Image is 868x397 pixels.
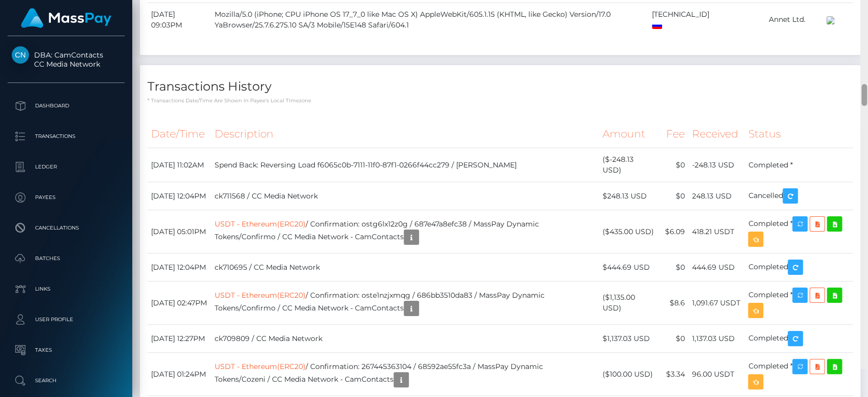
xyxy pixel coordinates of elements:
a: Cancellations [8,215,125,241]
td: $0 [657,253,688,281]
a: Payees [8,185,125,210]
a: Taxes [8,337,125,363]
td: ($1,135.00 USD) [599,281,657,325]
td: ck709809 / CC Media Network [211,325,600,353]
a: Transactions [8,124,125,149]
p: Taxes [12,343,121,358]
a: USDT - Ethereum(ERC20) [215,291,306,300]
a: Dashboard [8,93,125,119]
a: USDT - Ethereum(ERC20) [215,362,306,371]
td: / Confirmation: ostg6lx12z0g / 687e47a8efc38 / MassPay Dynamic Tokens/Confirmo / CC Media Network... [211,210,600,253]
p: * Transactions date/time are shown in payee's local timezone [147,97,853,104]
th: Fee [657,120,688,148]
th: Description [211,120,600,148]
h4: Transactions History [147,78,853,96]
td: Completed * [744,353,853,396]
p: Transactions [12,129,121,144]
td: ck710695 / CC Media Network [211,253,600,281]
td: Mozilla/5.0 (iPhone; CPU iPhone OS 17_7_0 like Mac OS X) AppleWebKit/605.1.15 (KHTML, like Gecko)... [211,3,648,37]
td: Completed * [744,148,853,182]
th: Received [688,120,744,148]
td: 1,091.67 USDT [688,281,744,325]
td: / Confirmation: oste1nzjxmqg / 686bb3510da83 / MassPay Dynamic Tokens/Confirmo / CC Media Network... [211,281,600,325]
p: Cancellations [12,220,121,236]
td: Cancelled [744,182,853,210]
p: User Profile [12,312,121,327]
p: Batches [12,251,121,266]
td: $3.34 [657,353,688,396]
p: Search [12,373,121,388]
td: ($100.00 USD) [599,353,657,396]
td: $0 [657,148,688,182]
span: DBA: CamContacts CC Media Network [8,50,125,69]
td: [DATE] 02:47PM [147,281,211,325]
td: ($435.00 USD) [599,210,657,253]
td: / Confirmation: 267445363104 / 68592ae55fc3a / MassPay Dynamic Tokens/Cozeni / CC Media Network -... [211,353,600,396]
td: [DATE] 12:04PM [147,253,211,281]
td: $8.6 [657,281,688,325]
th: Status [744,120,853,148]
td: Completed [744,253,853,281]
td: [DATE] 12:27PM [147,325,211,353]
td: $1,137.03 USD [599,325,657,353]
td: 418.21 USDT [688,210,744,253]
a: Search [8,368,125,393]
td: 96.00 USDT [688,353,744,396]
td: [DATE] 09:03PM [147,3,211,37]
img: ru.png [652,22,662,29]
td: [TECHNICAL_ID] [648,3,720,37]
td: ($-248.13 USD) [599,148,657,182]
img: CC Media Network [12,46,29,64]
td: $6.09 [657,210,688,253]
th: Date/Time [147,120,211,148]
p: Dashboard [12,98,121,114]
th: Amount [599,120,657,148]
td: $0 [657,182,688,210]
a: User Profile [8,307,125,332]
td: 444.69 USD [688,253,744,281]
td: Spend Back: Reversing Load f6065c0b-7111-11f0-87f1-0266f44cc279 / [PERSON_NAME] [211,148,600,182]
td: -248.13 USD [688,148,744,182]
td: Completed * [744,281,853,325]
a: Ledger [8,154,125,180]
img: 200x100 [826,16,834,24]
td: Completed [744,325,853,353]
a: Batches [8,246,125,271]
a: Links [8,276,125,302]
td: 248.13 USD [688,182,744,210]
td: $0 [657,325,688,353]
td: [DATE] 11:02AM [147,148,211,182]
td: 1,137.03 USD [688,325,744,353]
td: $444.69 USD [599,253,657,281]
td: [DATE] 05:01PM [147,210,211,253]
td: ck711568 / CC Media Network [211,182,600,210]
td: [DATE] 12:04PM [147,182,211,210]
p: Payees [12,190,121,205]
a: USDT - Ethereum(ERC20) [215,219,306,229]
td: [DATE] 01:24PM [147,353,211,396]
p: Links [12,281,121,297]
td: Annet Ltd. [765,3,823,37]
p: Ledger [12,159,121,175]
td: Completed * [744,210,853,253]
img: MassPay Logo [21,8,111,28]
td: $248.13 USD [599,182,657,210]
